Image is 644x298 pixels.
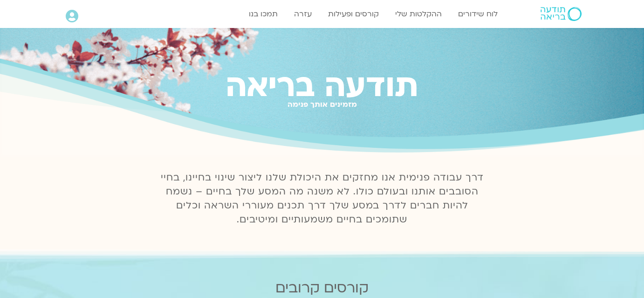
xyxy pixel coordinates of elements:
a: לוח שידורים [453,5,502,23]
img: תודעה בריאה [541,7,582,21]
h2: קורסים קרובים [32,280,612,296]
p: דרך עבודה פנימית אנו מחזקים את היכולת שלנו ליצור שינוי בחיינו, בחיי הסובבים אותנו ובעולם כולו. לא... [155,171,489,227]
a: עזרה [289,5,316,23]
a: ההקלטות שלי [391,5,446,23]
a: קורסים ופעילות [323,5,384,23]
a: תמכו בנו [244,5,282,23]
